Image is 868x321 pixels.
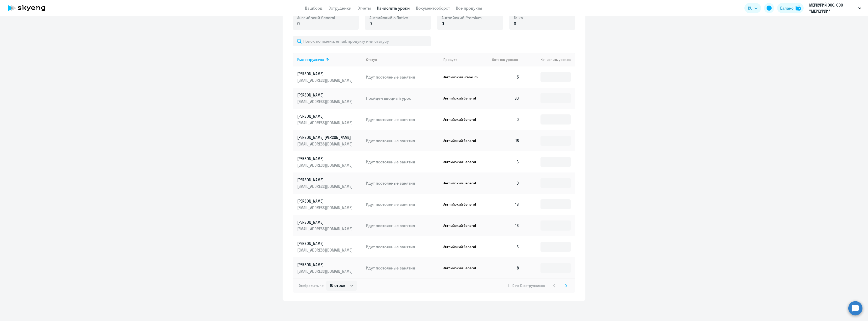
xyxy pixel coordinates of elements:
td: 8 [488,257,523,279]
span: Английский General [297,15,335,20]
p: Идут постоянные занятия [366,74,439,80]
p: [EMAIL_ADDRESS][DOMAIN_NAME] [297,162,354,168]
p: Английский General [443,244,481,249]
button: Балансbalance [777,3,804,13]
td: 5 [488,66,523,88]
td: 16 [488,151,523,172]
th: Начислить уроков [523,53,575,66]
a: [PERSON_NAME][EMAIL_ADDRESS][DOMAIN_NAME] [297,198,362,210]
span: Остаток уроков [492,57,518,62]
div: Имя сотрудника [297,57,324,62]
p: [EMAIL_ADDRESS][DOMAIN_NAME] [297,120,354,126]
p: Идут постоянные занятия [366,265,439,271]
p: [PERSON_NAME] [297,92,354,98]
span: Отображать по: [299,283,324,288]
p: [PERSON_NAME] [297,219,354,225]
p: Идут постоянные занятия [366,138,439,143]
button: RU [744,3,761,13]
p: Английский General [443,117,481,122]
p: [EMAIL_ADDRESS][DOMAIN_NAME] [297,205,354,210]
span: Английский с Native [369,15,408,20]
p: [EMAIL_ADDRESS][DOMAIN_NAME] [297,184,354,189]
div: Статус [366,57,377,62]
p: [EMAIL_ADDRESS][DOMAIN_NAME] [297,247,354,253]
p: [PERSON_NAME] [297,177,354,183]
span: 0 [297,20,300,27]
div: Имя сотрудника [297,57,362,62]
p: [PERSON_NAME] [297,71,354,77]
input: Поиск по имени, email, продукту или статусу [293,36,431,46]
img: balance [796,6,801,11]
p: МЕРКУРИЙ ООО, ООО "МЕРКУРИЙ" [809,2,856,14]
p: [PERSON_NAME] [297,198,354,204]
span: 0 [442,20,444,27]
div: Продукт [443,57,488,62]
a: [PERSON_NAME][EMAIL_ADDRESS][DOMAIN_NAME] [297,71,362,83]
p: Идут постоянные занятия [366,202,439,207]
p: [PERSON_NAME] [297,156,354,161]
td: 30 [488,88,523,109]
td: 18 [488,130,523,151]
td: 0 [488,172,523,194]
span: RU [748,5,752,11]
p: [PERSON_NAME] [297,241,354,246]
div: Продукт [443,57,457,62]
p: [EMAIL_ADDRESS][DOMAIN_NAME] [297,268,354,274]
a: [PERSON_NAME][EMAIL_ADDRESS][DOMAIN_NAME] [297,219,362,232]
p: Английский General [443,266,481,270]
p: Пройден вводный урок [366,95,439,101]
p: Идут постоянные занятия [366,159,439,165]
p: Идут постоянные занятия [366,117,439,122]
span: 0 [514,20,516,27]
td: 6 [488,236,523,257]
p: Английский General [443,138,481,143]
p: [EMAIL_ADDRESS][DOMAIN_NAME] [297,141,354,147]
p: Английский General [443,202,481,207]
p: Английский General [443,181,481,185]
a: Все продукты [456,6,482,11]
a: Документооборот [416,6,450,11]
a: Дашборд [305,6,322,11]
p: [PERSON_NAME] [297,113,354,119]
p: Идут постоянные занятия [366,244,439,250]
td: 0 [488,109,523,130]
a: [PERSON_NAME][EMAIL_ADDRESS][DOMAIN_NAME] [297,262,362,274]
a: [PERSON_NAME][EMAIL_ADDRESS][DOMAIN_NAME] [297,177,362,189]
div: Остаток уроков [492,57,523,62]
p: Английский Premium [443,75,481,79]
button: МЕРКУРИЙ ООО, ООО "МЕРКУРИЙ" [807,2,864,14]
div: Статус [366,57,439,62]
div: Баланс [780,5,794,11]
td: 16 [488,215,523,236]
p: [EMAIL_ADDRESS][DOMAIN_NAME] [297,99,354,104]
p: [EMAIL_ADDRESS][DOMAIN_NAME] [297,78,354,83]
span: 0 [369,20,372,27]
p: Английский General [443,223,481,228]
p: Английский General [443,160,481,164]
a: [PERSON_NAME][EMAIL_ADDRESS][DOMAIN_NAME] [297,241,362,253]
p: Идут постоянные занятия [366,180,439,186]
span: Talks [514,15,523,20]
a: Начислить уроки [377,6,410,11]
a: [PERSON_NAME][EMAIL_ADDRESS][DOMAIN_NAME] [297,92,362,104]
p: [PERSON_NAME] [297,262,354,267]
p: [PERSON_NAME] [PERSON_NAME] [297,135,354,140]
p: [EMAIL_ADDRESS][DOMAIN_NAME] [297,226,354,232]
a: Отчеты [358,6,371,11]
a: [PERSON_NAME][EMAIL_ADDRESS][DOMAIN_NAME] [297,113,362,126]
p: Идут постоянные занятия [366,223,439,228]
td: 16 [488,194,523,215]
span: 1 - 10 из 12 сотрудников [508,283,545,288]
p: Английский General [443,96,481,101]
span: Английский Premium [442,15,482,20]
a: Сотрудники [329,6,351,11]
a: [PERSON_NAME] [PERSON_NAME][EMAIL_ADDRESS][DOMAIN_NAME] [297,135,362,147]
a: [PERSON_NAME][EMAIL_ADDRESS][DOMAIN_NAME] [297,156,362,168]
